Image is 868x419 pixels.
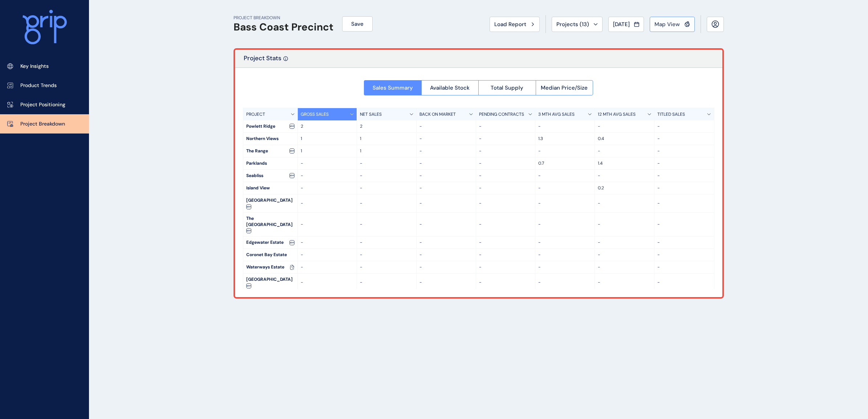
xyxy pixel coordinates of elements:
p: - [538,200,592,206]
p: 0.4 [598,136,651,142]
p: - [538,264,592,270]
p: - [479,160,532,167]
p: 3 MTH AVG SALES [538,111,575,118]
p: - [419,252,473,258]
p: - [598,173,651,179]
button: Total Supply [478,80,536,95]
p: NET SALES [360,111,382,118]
p: - [360,221,413,227]
p: - [419,136,473,142]
p: - [657,173,711,179]
button: Available Stock [421,80,479,95]
p: - [538,279,592,286]
p: - [419,148,473,154]
p: - [301,185,354,191]
p: - [479,136,532,142]
p: - [419,239,473,246]
p: - [538,173,592,179]
p: - [301,252,354,258]
p: - [598,264,651,270]
p: - [301,221,354,227]
p: - [657,148,711,154]
p: - [360,279,413,286]
p: Key Insights [20,63,49,70]
p: - [657,160,711,167]
span: Median Price/Size [541,84,588,91]
p: 12 MTH AVG SALES [598,111,636,118]
p: Product Trends [20,82,57,89]
p: - [419,123,473,130]
p: - [479,148,532,154]
p: - [657,264,711,270]
p: Project Stats [244,54,281,67]
p: - [538,123,592,130]
p: - [598,252,651,258]
div: Northern Views [243,133,297,145]
p: - [598,200,651,206]
p: - [598,148,651,154]
p: - [657,200,711,206]
p: - [479,200,532,206]
p: - [657,279,711,286]
h1: Bass Coast Precinct [234,21,333,33]
p: - [657,185,711,191]
p: - [538,239,592,246]
p: GROSS SALES [301,111,329,118]
p: - [538,185,592,191]
button: Map View [650,17,695,32]
p: - [301,239,354,246]
p: - [657,221,711,227]
button: Load Report [490,17,540,32]
div: The Range [243,145,297,157]
p: - [479,185,532,191]
div: Coronet Bay Estate [243,249,297,261]
div: [GEOGRAPHIC_DATA] [243,274,297,291]
div: Seabliss [243,170,297,182]
p: - [598,239,651,246]
p: - [419,185,473,191]
div: Waterways Estate [243,261,297,273]
p: - [479,264,532,270]
p: 2 [360,123,413,130]
p: PROJECT BREAKDOWN [234,15,333,21]
span: Load Report [494,21,526,28]
p: 1.4 [598,160,651,167]
p: PENDING CONTRACTS [479,111,524,118]
p: 0.7 [538,160,592,167]
p: - [657,136,711,142]
p: - [419,200,473,206]
div: The [GEOGRAPHIC_DATA] [243,213,297,237]
p: - [598,123,651,130]
p: - [538,148,592,154]
p: - [479,252,532,258]
p: 1.3 [538,136,592,142]
p: 1 [301,136,354,142]
p: - [479,279,532,286]
p: - [657,123,711,130]
p: - [419,160,473,167]
button: Median Price/Size [536,80,593,95]
p: - [598,221,651,227]
span: Sales Summary [373,84,413,91]
p: - [419,279,473,286]
span: Map View [654,21,680,28]
p: - [538,221,592,227]
p: - [598,279,651,286]
p: PROJECT [246,111,265,118]
p: - [360,252,413,258]
p: 0.2 [598,185,651,191]
button: Projects (13) [552,17,603,32]
p: - [360,200,413,206]
p: - [657,252,711,258]
p: - [479,221,532,227]
div: Parklands [243,157,297,169]
p: - [657,239,711,246]
button: Sales Summary [364,80,421,95]
span: Total Supply [491,84,523,91]
p: - [360,239,413,246]
p: - [301,200,354,206]
p: - [479,123,532,130]
p: - [360,160,413,167]
div: Island View [243,182,297,194]
button: [DATE] [608,17,644,32]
